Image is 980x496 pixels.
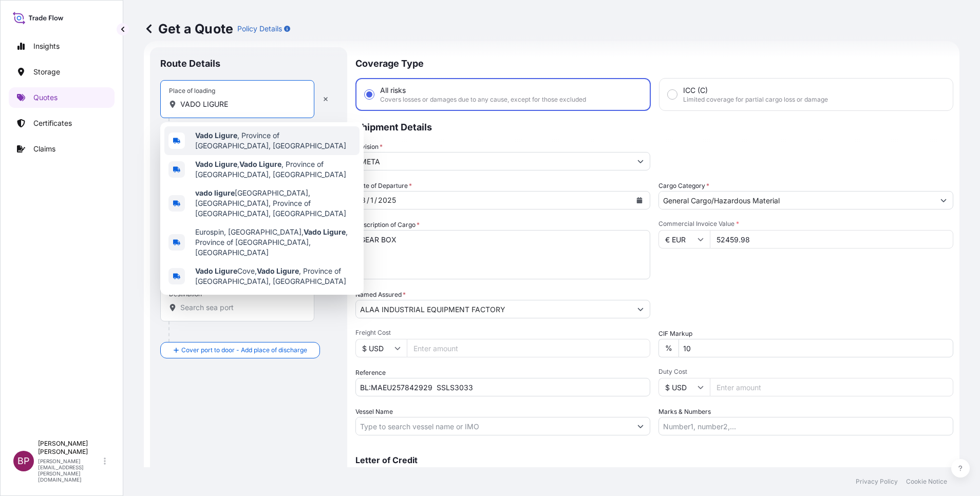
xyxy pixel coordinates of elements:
span: ICC (C) [683,85,708,96]
p: Claims [33,144,55,154]
p: Privacy Policy [856,478,898,486]
b: Vado Ligure [195,160,237,168]
b: Vado Ligure [257,266,299,275]
label: Cargo Category [658,181,709,191]
p: Get a Quote [144,21,233,37]
span: Limited coverage for partial cargo loss or damage [683,96,828,104]
input: Place of loading [180,99,301,109]
div: % [658,339,679,357]
input: Full name [356,300,631,318]
b: Vado Ligure [195,266,237,275]
div: Show suggestions [160,122,364,295]
label: Reference [355,368,386,378]
button: Show suggestions [631,300,650,318]
span: Duty Cost [658,368,953,376]
input: Enter amount [407,339,650,357]
span: Eurospin, [GEOGRAPHIC_DATA], , Province of [GEOGRAPHIC_DATA], [GEOGRAPHIC_DATA] [195,227,355,258]
div: year, [377,194,397,206]
button: Show suggestions [934,191,953,209]
p: Shipment Details [355,111,953,142]
p: Insights [33,41,60,51]
span: Covers losses or damages due to any cause, except for those excluded [380,96,586,104]
p: Coverage Type [355,47,953,78]
input: Enter percentage [679,339,953,357]
label: Marks & Numbers [658,407,711,417]
span: Freight Cost [355,329,650,337]
span: Cover port to door - Add place of discharge [181,345,307,355]
b: Vado Ligure [195,131,237,140]
b: vado ligure [195,188,235,197]
input: Destination [180,302,301,313]
div: Place of loading [169,87,215,95]
p: Cookie Notice [906,478,947,486]
b: Vado Ligure [239,160,281,168]
p: Quotes [33,92,58,103]
span: All risks [380,85,406,96]
p: Certificates [33,118,72,128]
p: [PERSON_NAME][EMAIL_ADDRESS][PERSON_NAME][DOMAIN_NAME] [38,458,102,483]
input: Enter amount [710,378,953,396]
p: Route Details [160,58,220,70]
span: [GEOGRAPHIC_DATA], [GEOGRAPHIC_DATA], Province of [GEOGRAPHIC_DATA], [GEOGRAPHIC_DATA] [195,188,355,219]
input: Type to search division [356,152,631,170]
input: Your internal reference [355,378,650,396]
span: BP [17,456,30,466]
span: Date of Departure [355,181,412,191]
div: / [374,194,377,206]
label: Division [355,142,383,152]
button: Calendar [631,192,648,208]
input: Number1, number2,... [658,417,953,435]
label: CIF Markup [658,329,692,339]
span: , , Province of [GEOGRAPHIC_DATA], [GEOGRAPHIC_DATA] [195,159,355,180]
span: Commercial Invoice Value [658,220,953,228]
label: Vessel Name [355,407,393,417]
input: Select a commodity type [659,191,934,209]
button: Show suggestions [631,152,650,170]
label: Description of Cargo [355,220,420,230]
span: , Province of [GEOGRAPHIC_DATA], [GEOGRAPHIC_DATA] [195,130,355,151]
input: Type to search vessel name or IMO [356,417,631,435]
b: Vado Ligure [304,227,346,236]
button: Show suggestions [631,417,650,435]
p: Storage [33,67,60,77]
p: Letter of Credit [355,456,953,464]
p: [PERSON_NAME] [PERSON_NAME] [38,440,102,456]
p: Policy Details [237,24,282,34]
input: Type amount [710,230,953,249]
span: Cove, , Province of [GEOGRAPHIC_DATA], [GEOGRAPHIC_DATA] [195,266,355,287]
label: Named Assured [355,290,406,300]
div: day, [369,194,374,206]
div: / [367,194,369,206]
